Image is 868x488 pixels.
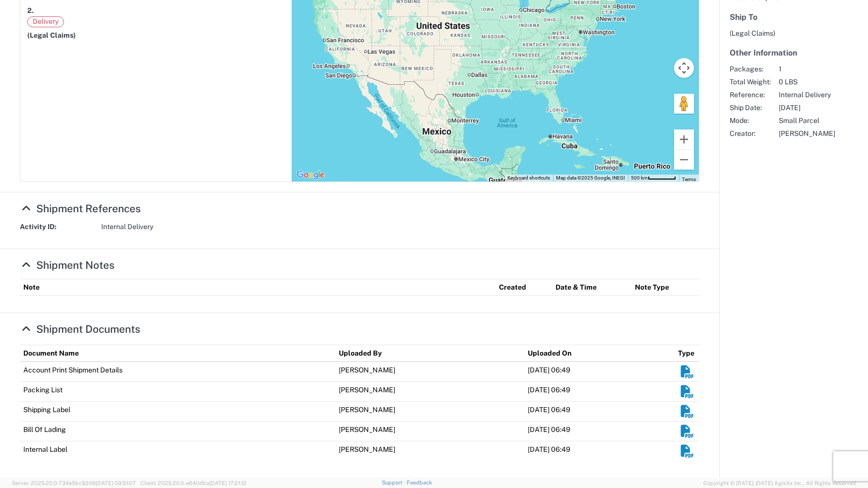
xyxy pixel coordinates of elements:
[703,479,856,488] span: Copyright © [DATE]-[DATE] Agistix Inc., All Rights Reserved
[730,29,775,37] span: (Legal Claims)
[20,202,141,215] a: Hide Details
[680,405,695,418] em: Download
[680,425,695,437] em: Download
[524,402,675,422] td: [DATE] 06:49
[779,64,835,73] span: 1
[730,129,771,138] span: Creator:
[730,90,771,99] span: Reference:
[730,103,771,112] span: Ship Date:
[552,279,631,296] th: Date & Time
[12,480,136,486] span: Server: 2025.20.0-734e5bc92d9
[674,129,694,149] button: Zoom in
[730,116,771,125] span: Mode:
[20,441,335,461] td: Internal Label
[730,48,858,58] h5: Other Information
[680,445,695,457] em: Download
[335,362,524,382] td: [PERSON_NAME]
[20,279,699,296] table: Shipment Notes
[335,345,524,362] th: Uploaded By
[96,480,136,486] span: [DATE] 09:51:07
[27,31,76,39] span: (Legal Claims)
[20,422,335,441] td: Bill Of Lading
[675,345,699,362] th: Type
[524,345,675,362] th: Uploaded On
[779,129,835,138] span: [PERSON_NAME]
[524,422,675,441] td: [DATE] 06:49
[140,480,247,486] span: Client: 2025.20.0-e640dba
[730,77,771,86] span: Total Weight:
[524,441,675,461] td: [DATE] 06:49
[680,366,695,378] em: Download
[556,175,625,181] span: Map data ©2025 Google, INEGI
[382,480,407,486] a: Support
[730,12,858,22] h5: Ship To
[335,422,524,441] td: [PERSON_NAME]
[27,4,34,16] strong: 2.
[20,323,140,335] a: Hide Details
[20,382,335,402] td: Packing List
[20,222,94,232] strong: Activity ID:
[20,279,496,296] th: Note
[674,58,694,78] button: Map camera controls
[335,382,524,402] td: [PERSON_NAME]
[20,362,335,382] td: Account Print Shipment Details
[20,402,335,422] td: Shipping Label
[496,279,552,296] th: Created
[20,345,699,461] table: Shipment Documents
[631,175,648,181] span: 500 km
[407,480,432,486] a: Feedback
[680,385,695,398] em: Download
[209,480,247,486] span: [DATE] 17:21:12
[27,16,64,27] span: Delivery
[674,150,694,170] button: Zoom out
[779,103,835,112] span: [DATE]
[20,259,115,271] a: Hide Details
[730,64,771,73] span: Packages:
[335,441,524,461] td: [PERSON_NAME]
[779,77,835,86] span: 0 LBS
[682,177,696,182] a: Terms
[20,345,335,362] th: Document Name
[524,382,675,402] td: [DATE] 06:49
[507,175,550,182] button: Keyboard shortcuts
[674,94,694,114] button: Drag Pegman onto the map to open Street View
[524,362,675,382] td: [DATE] 06:49
[335,402,524,422] td: [PERSON_NAME]
[779,90,835,99] span: Internal Delivery
[294,169,327,182] a: Open this area in Google Maps (opens a new window)
[101,222,153,232] span: Internal Delivery
[631,279,699,296] th: Note Type
[779,116,835,125] span: Small Parcel
[628,175,679,182] button: Map Scale: 500 km per 53 pixels
[294,169,327,182] img: Google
